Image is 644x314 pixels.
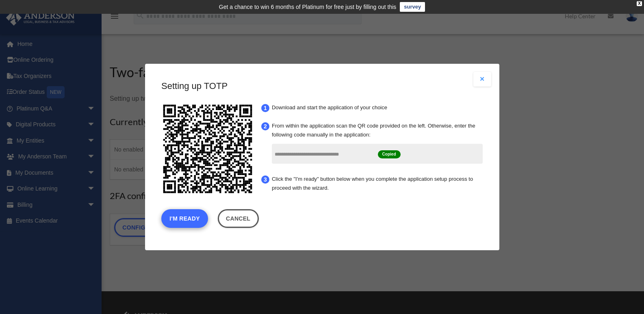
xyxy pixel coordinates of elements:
[161,80,483,93] h3: Setting up TOTP
[161,209,208,228] button: I'm Ready
[217,209,258,228] a: Cancel
[159,101,256,197] img: svg+xml;base64,PHN2ZyB4bWxucz0iaHR0cDovL3d3dy53My5vcmcvMjAwMC9zdmciIHhtbG5zOnhsaW5rPSJodHRwOi8vd3...
[377,150,400,158] span: Copied
[637,1,642,6] div: close
[269,172,485,195] li: Click the "I'm ready" button below when you complete the application setup process to proceed wit...
[473,72,491,87] button: Close modal
[219,2,397,12] div: Get a chance to win 6 months of Platinum for free just by filling out this
[400,2,425,12] a: survey
[269,101,485,115] li: Download and start the application of your choice
[269,119,485,168] li: From within the application scan the QR code provided on the left. Otherwise, enter the following...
